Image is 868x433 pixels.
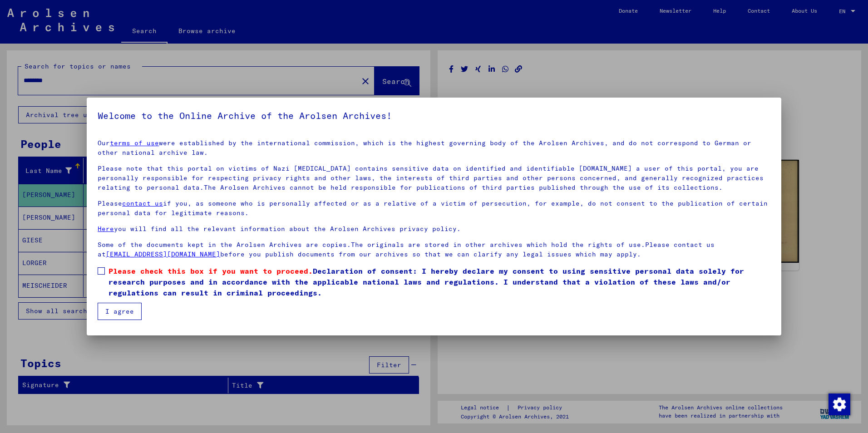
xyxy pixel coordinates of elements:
h5: Welcome to the Online Archive of the Arolsen Archives! [98,108,770,123]
p: Our were established by the international commission, which is the highest governing body of the ... [98,138,770,157]
a: [EMAIL_ADDRESS][DOMAIN_NAME] [106,250,220,258]
p: Please if you, as someone who is personally affected or as a relative of a victim of persecution,... [98,199,770,218]
a: Here [98,225,114,233]
span: Declaration of consent: I hereby declare my consent to using sensitive personal data solely for r... [108,266,770,298]
a: terms of use [110,139,159,147]
img: Change consent [829,394,850,415]
p: Some of the documents kept in the Arolsen Archives are copies.The originals are stored in other a... [98,240,770,259]
button: I agree [98,303,142,320]
p: Please note that this portal on victims of Nazi [MEDICAL_DATA] contains sensitive data on identif... [98,164,770,192]
p: you will find all the relevant information about the Arolsen Archives privacy policy. [98,224,770,234]
span: Please check this box if you want to proceed. [108,266,313,276]
a: contact us [122,199,163,207]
